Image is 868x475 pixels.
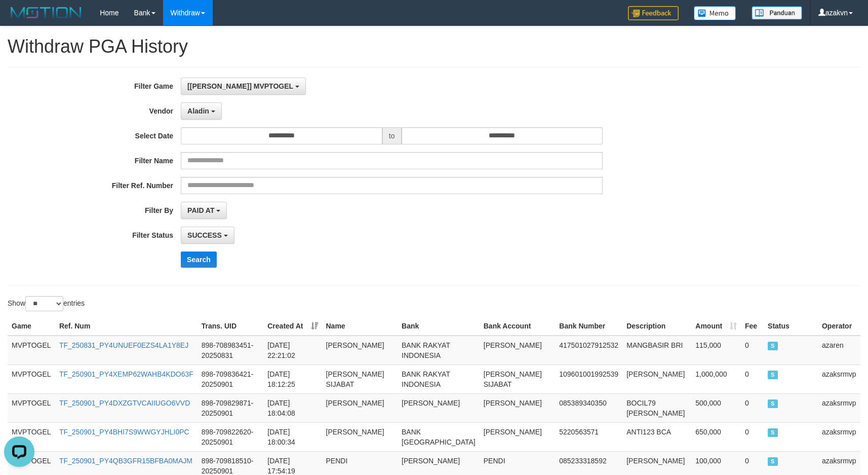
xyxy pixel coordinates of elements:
button: [[PERSON_NAME]] MVPTOGEL [181,78,306,95]
td: [PERSON_NAME] [480,336,556,365]
td: 0 [741,336,764,365]
td: [PERSON_NAME] [322,336,398,365]
td: 0 [741,393,764,422]
td: 500,000 [691,393,741,422]
td: 5220563571 [555,422,622,451]
td: [DATE] 18:12:25 [263,364,322,393]
th: Amount: activate to sort column ascending [691,317,741,336]
td: [PERSON_NAME] [398,393,480,422]
th: Game [8,317,55,336]
td: 898-709836421-20250901 [198,364,263,393]
td: 085389340350 [555,393,622,422]
th: Bank [398,317,480,336]
td: BANK RAKYAT INDONESIA [398,364,480,393]
h1: Withdraw PGA History [8,36,860,57]
td: MVPTOGEL [8,364,55,393]
img: MOTION_logo.png [8,5,85,20]
span: SUCCESS [768,428,778,437]
td: [DATE] 18:00:34 [263,422,322,451]
button: Open LiveChat chat widget [4,4,34,34]
span: SUCCESS [768,371,778,379]
label: Show entries [8,296,85,311]
span: SUCCESS [768,399,778,408]
button: PAID AT [181,202,227,219]
td: 1,000,000 [691,364,741,393]
td: [PERSON_NAME] SIJABAT [322,364,398,393]
td: 650,000 [691,422,741,451]
td: 898-708983451-20250831 [198,336,263,365]
td: [DATE] 18:04:08 [263,393,322,422]
span: SUCCESS [768,342,778,350]
th: Trans. UID [198,317,263,336]
td: MVPTOGEL [8,422,55,451]
td: BOCIL79 [PERSON_NAME] [622,393,691,422]
th: Created At: activate to sort column ascending [263,317,322,336]
span: PAID AT [187,206,214,214]
td: azaren [818,336,860,365]
img: panduan.png [752,6,802,20]
span: to [382,127,402,144]
td: [PERSON_NAME] [322,422,398,451]
span: Aladin [187,107,209,115]
button: SUCCESS [181,227,234,244]
img: Button%20Memo.svg [694,6,736,20]
td: 898-709822620-20250901 [198,422,263,451]
td: [PERSON_NAME] [480,393,556,422]
td: BANK [GEOGRAPHIC_DATA] [398,422,480,451]
td: MVPTOGEL [8,393,55,422]
td: 115,000 [691,336,741,365]
td: [PERSON_NAME] [322,393,398,422]
td: MVPTOGEL [8,336,55,365]
span: [[PERSON_NAME]] MVPTOGEL [187,82,293,90]
td: 417501027912532 [555,336,622,365]
td: azaksrmvp [818,364,860,393]
td: 109601001992539 [555,364,622,393]
th: Fee [741,317,764,336]
a: TF_250901_PY4BHI7S9WWGYJHLI0PC [59,428,189,436]
button: Aladin [181,102,222,120]
span: SUCCESS [768,457,778,466]
td: 0 [741,422,764,451]
td: azaksrmvp [818,422,860,451]
td: BANK RAKYAT INDONESIA [398,336,480,365]
td: [DATE] 22:21:02 [263,336,322,365]
a: TF_250901_PY4XEMP62WAHB4KDO63F [59,370,193,378]
td: 898-709829871-20250901 [198,393,263,422]
td: [PERSON_NAME] [622,364,691,393]
th: Operator [818,317,860,336]
a: TF_250831_PY4UNUEF0EZS4LA1Y8EJ [59,341,188,349]
th: Description [622,317,691,336]
select: Showentries [25,296,63,311]
th: Ref. Num [55,317,198,336]
td: [PERSON_NAME] [480,422,556,451]
td: [PERSON_NAME] SIJABAT [480,364,556,393]
th: Bank Account [480,317,556,336]
th: Bank Number [555,317,622,336]
td: ANTI123 BCA [622,422,691,451]
th: Name [322,317,398,336]
a: TF_250901_PY4QB3GFR15BFBA0MAJM [59,457,192,465]
td: 0 [741,364,764,393]
td: MANGBASIR BRI [622,336,691,365]
button: Search [181,251,217,268]
th: Status [764,317,818,336]
span: SUCCESS [187,231,222,239]
td: azaksrmvp [818,393,860,422]
a: TF_250901_PY4DXZGTVCAIIUGO6VVD [59,399,190,407]
img: Feedback.jpg [628,6,679,20]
